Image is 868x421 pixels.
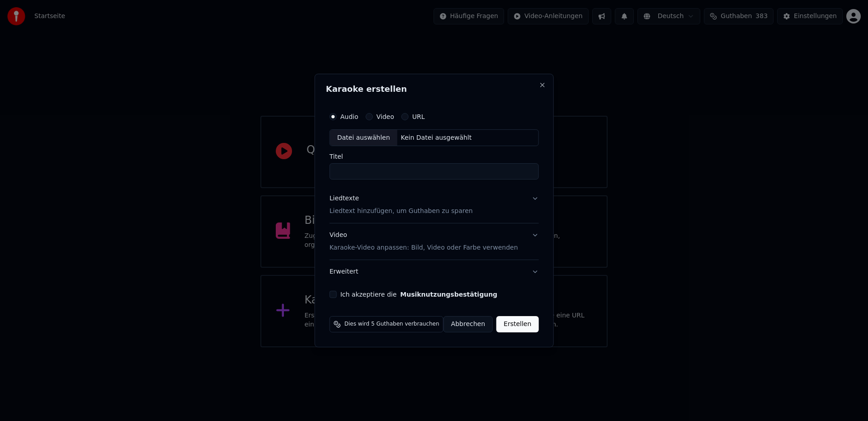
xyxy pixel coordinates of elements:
label: Video [376,114,394,120]
button: Ich akzeptiere die [400,291,497,298]
button: Erweitert [330,260,539,284]
div: Liedtexte [330,194,359,203]
p: Liedtext hinzufügen, um Guthaben zu sparen [330,207,473,216]
button: LiedtexteLiedtext hinzufügen, um Guthaben zu sparen [330,187,539,223]
label: Titel [330,154,539,160]
h2: Karaoke erstellen [326,85,542,93]
label: Ich akzeptiere die [340,291,497,298]
button: VideoKaraoke-Video anpassen: Bild, Video oder Farbe verwenden [330,224,539,260]
button: Erstellen [496,316,538,332]
button: Abbrechen [443,316,493,332]
span: Dies wird 5 Guthaben verbrauchen [344,321,439,328]
div: Datei auswählen [330,130,397,146]
label: URL [412,114,425,120]
div: Video [330,231,518,253]
div: Kein Datei ausgewählt [397,133,476,142]
p: Karaoke-Video anpassen: Bild, Video oder Farbe verwenden [330,243,518,252]
label: Audio [340,114,359,120]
